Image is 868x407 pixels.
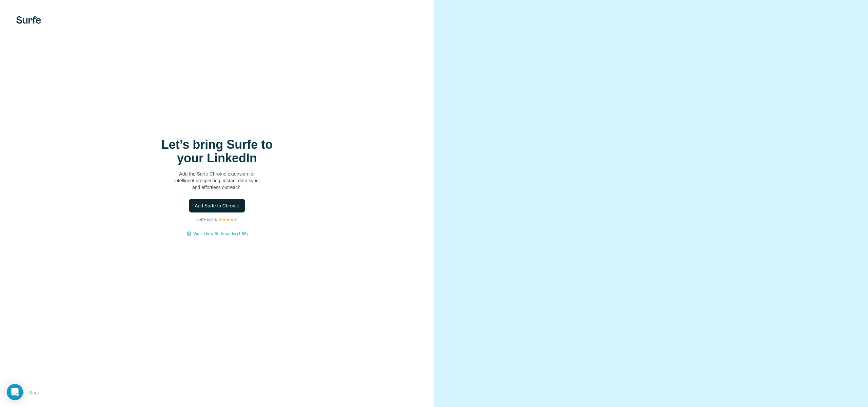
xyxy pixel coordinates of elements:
[149,138,285,165] h1: Let’s bring Surfe to your LinkedIn
[196,217,217,223] p: 25K+ users
[195,202,239,209] span: Add Surfe to Chrome
[16,387,44,399] button: Back
[218,218,238,222] img: Rating Stars
[16,16,41,24] img: Surfe's logo
[189,199,245,212] button: Add Surfe to Chrome
[193,231,248,237] button: Watch how Surfe works (1:58)
[7,384,23,400] div: Open Intercom Messenger
[149,170,285,191] p: Add the Surfe Chrome extension for intelligent prospecting, instant data sync, and effortless out...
